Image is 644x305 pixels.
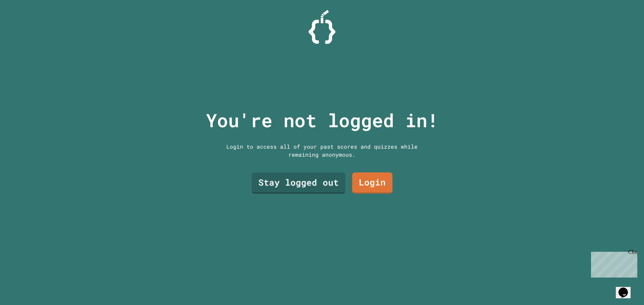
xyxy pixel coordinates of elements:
iframe: chat widget [588,249,637,278]
img: Logo.svg [309,10,335,44]
iframe: chat widget [616,278,637,298]
div: Login to access all of your past scores and quizzes while remaining anonymous. [221,143,423,159]
div: Chat with us now!Close [3,3,46,43]
p: You're not logged in! [206,106,438,134]
a: Stay logged out [252,173,345,194]
a: Login [352,172,392,194]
